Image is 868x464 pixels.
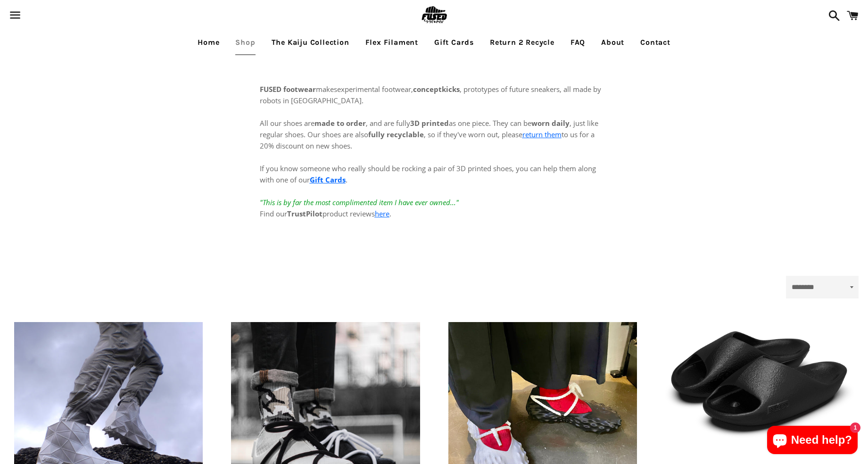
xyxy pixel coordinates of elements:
[287,209,322,218] strong: TrustPilot
[260,198,459,207] em: "This is by far the most complimented item I have ever owned..."
[358,31,425,54] a: Flex Filament
[563,31,592,54] a: FAQ
[228,31,262,54] a: Shop
[594,31,631,54] a: About
[265,31,356,54] a: The Kaiju Collection
[375,209,389,218] a: here
[368,130,424,139] strong: fully recyclable
[314,118,366,128] strong: made to order
[427,31,481,54] a: Gift Cards
[260,84,316,94] strong: FUSED footwear
[260,106,609,219] p: All our shoes are , and are fully as one piece. They can be , just like regular shoes. Our shoes ...
[531,118,570,128] strong: worn daily
[413,84,460,94] strong: conceptkicks
[260,84,337,94] span: makes
[310,175,346,184] a: Gift Cards
[665,322,854,441] a: Slate-Black
[633,31,678,54] a: Contact
[522,130,562,139] a: return them
[190,31,226,54] a: Home
[483,31,562,54] a: Return 2 Recycle
[260,84,601,105] span: experimental footwear, , prototypes of future sneakers, all made by robots in [GEOGRAPHIC_DATA].
[410,118,449,128] strong: 3D printed
[764,426,860,456] inbox-online-store-chat: Shopify online store chat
